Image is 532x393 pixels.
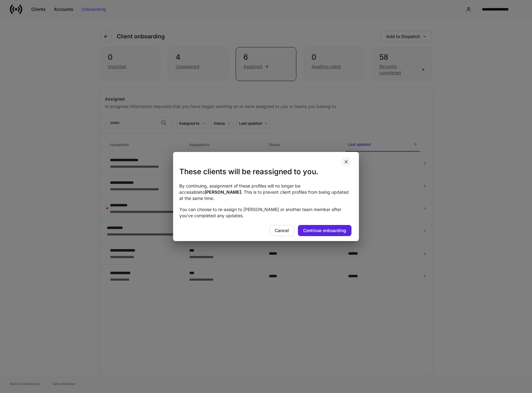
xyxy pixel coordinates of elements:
p: You can choose to re-assign to [PERSON_NAME] or another team member after you've completed any up... [179,206,353,219]
strong: [PERSON_NAME] [205,189,241,195]
button: Continue onboarding [298,225,351,236]
p: By continuing, assignment of these profiles will no longer be accessible to . This is to prevent ... [179,183,353,201]
div: Cancel [275,228,289,233]
h3: These clients will be reassigned to you. [179,167,353,177]
div: Continue onboarding [303,228,346,233]
button: Cancel [269,225,294,236]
